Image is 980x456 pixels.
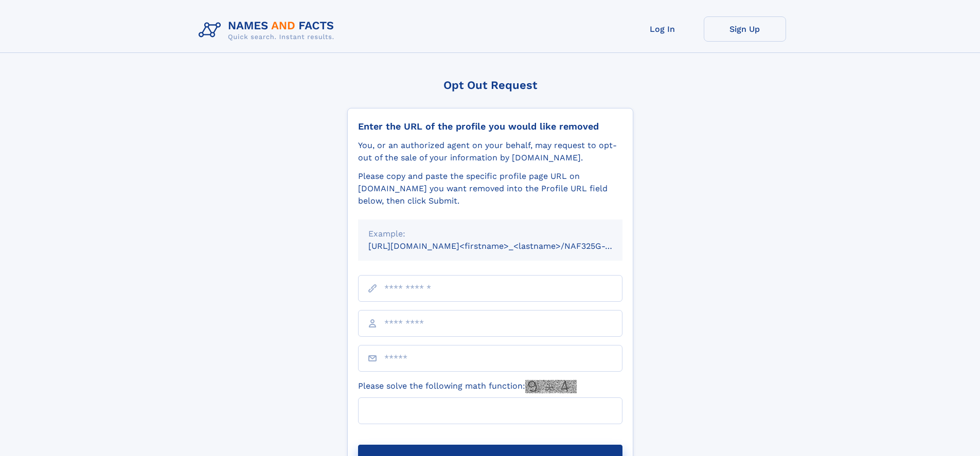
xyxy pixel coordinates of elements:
[194,16,343,44] img: Logo Names and Facts
[358,380,577,393] label: Please solve the following math function:
[368,241,642,251] small: [URL][DOMAIN_NAME]<firstname>_<lastname>/NAF325G-xxxxxxxx
[368,228,612,240] div: Example:
[358,139,622,164] div: You, or an authorized agent on your behalf, may request to opt-out of the sale of your informatio...
[358,121,622,132] div: Enter the URL of the profile you would like removed
[358,170,622,207] div: Please copy and paste the specific profile page URL on [DOMAIN_NAME] you want removed into the Pr...
[621,16,704,42] a: Log In
[704,16,786,42] a: Sign Up
[347,79,633,92] div: Opt Out Request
